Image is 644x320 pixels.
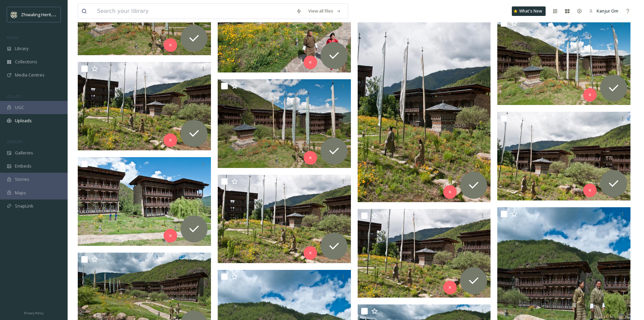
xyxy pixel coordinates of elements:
span: Galleries [15,150,33,156]
span: Zhiwaling Heritage [21,11,58,18]
span: Collections [15,59,37,65]
a: What's New [512,6,546,16]
img: ext_1756119717.989247_gm@zhiwaling.com-DBTN-04-118.jpg [78,62,211,151]
img: ext_1756119717.179615_gm@zhiwaling.com-DBTN-04-116.jpg [358,209,491,298]
span: SnapLink [15,203,33,209]
img: ext_1756119718.427723_gm@zhiwaling.com-DBTN-04-119.jpg [497,112,630,200]
img: ext_1756119716.967039_gm@zhiwaling.com-DBTN-04-115.jpg [78,157,211,246]
span: Stories [15,176,29,183]
span: Embeds [15,163,31,169]
img: ext_1756119718.904172_gm@zhiwaling.com-DBTN-04-121.jpg [218,79,351,168]
span: UGC [15,104,24,111]
img: ext_1756119719.563772_gm@zhiwaling.com-DBTN-04-123.jpg [497,17,630,105]
span: WIDGETS [7,139,22,144]
span: Library [15,45,28,52]
img: Screenshot%202025-04-29%20at%2011.05.50.png [11,11,18,18]
span: Media Centres [15,72,45,78]
input: Search your library [94,4,293,19]
span: Uploads [15,118,32,124]
span: MEDIA [7,35,19,40]
a: Kanjur Om [586,4,622,18]
a: View all files [305,4,344,18]
span: Maps [15,190,26,196]
img: ext_1756119717.432171_gm@zhiwaling.com-DBTN-04-117.jpg [218,175,351,263]
a: Privacy Policy [24,308,44,317]
span: Kanjur Om [597,8,618,14]
span: Privacy Policy [24,311,44,315]
span: COLLECT [7,94,21,99]
img: ext_1756119718.521553_gm@zhiwaling.com-DBTN-04-120.jpg [358,1,491,202]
